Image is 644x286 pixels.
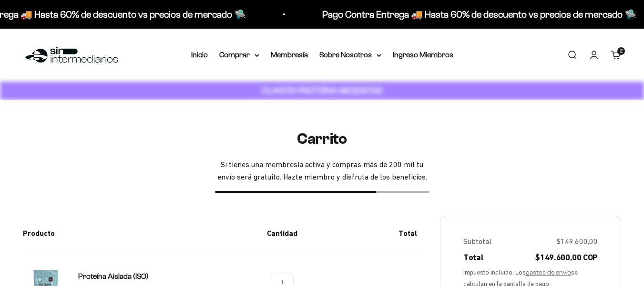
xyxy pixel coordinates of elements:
[219,49,259,61] summary: Comprar
[557,235,598,248] span: $149.600,00
[78,270,149,283] a: Proteína Aislada (ISO)
[322,7,636,22] p: Pago Contra Entrega 🚚 Hasta 60% de descuento vs precios de mercado 🛸
[535,251,598,263] span: $149.600,00 COP
[463,251,483,263] span: Total
[78,272,149,280] span: Proteína Aislada (ISO)
[271,51,308,59] a: Membresía
[620,49,623,53] span: 2
[297,130,347,147] h1: Carrito
[23,216,259,251] th: Producto
[262,85,382,95] strong: CUANTA PROTEÍNA NECESITAS
[305,216,417,251] th: Total
[393,51,453,59] a: Ingreso Miembros
[526,269,571,276] a: gastos de envío
[319,49,381,61] summary: Sobre Nosotros
[191,51,208,59] a: Inicio
[259,216,305,251] th: Cantidad
[215,159,429,183] span: Si tienes una membresía activa y compras más de 200 mil tu envío será gratuito. Hazte miembro y d...
[463,235,491,248] span: Subtotal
